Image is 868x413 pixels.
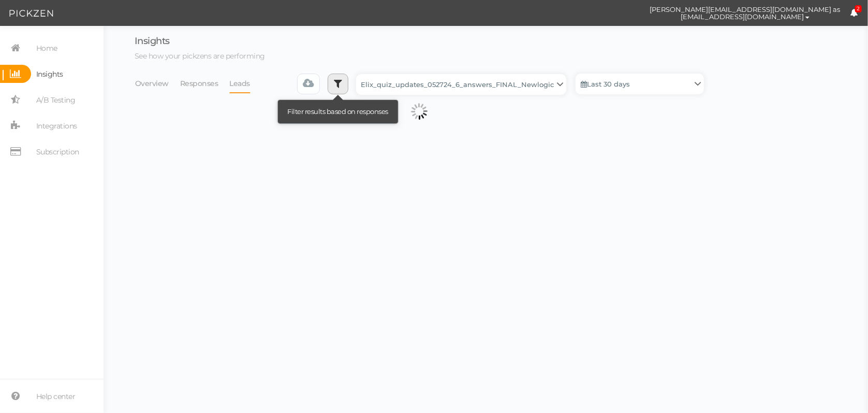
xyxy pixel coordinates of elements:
a: Last 30 days [576,74,704,94]
span: Help center [36,388,76,405]
span: Insights [135,35,170,47]
span: Subscription [36,144,79,160]
a: Overview [135,74,169,93]
li: Responses [180,74,229,93]
span: See how your pickzens are performing [135,51,265,61]
div: Filter results based on responses [281,103,396,120]
span: 2 [855,5,862,13]
span: Integrations [36,118,77,134]
li: Leads [229,74,261,93]
img: spinnerbig.gif [411,103,428,120]
img: Pickzen logo [9,7,53,20]
img: cd8312e7a6b0c0157f3589280924bf3e [622,4,640,22]
a: Responses [180,74,219,93]
li: Overview [135,74,180,93]
span: Home [36,40,57,56]
a: Leads [229,74,251,93]
span: [EMAIL_ADDRESS][DOMAIN_NAME] [681,12,804,21]
span: A/B Testing [36,92,76,108]
button: [PERSON_NAME][EMAIL_ADDRESS][DOMAIN_NAME] as [EMAIL_ADDRESS][DOMAIN_NAME] [640,1,850,25]
span: [PERSON_NAME][EMAIL_ADDRESS][DOMAIN_NAME] as [650,6,841,13]
span: Insights [36,66,63,82]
